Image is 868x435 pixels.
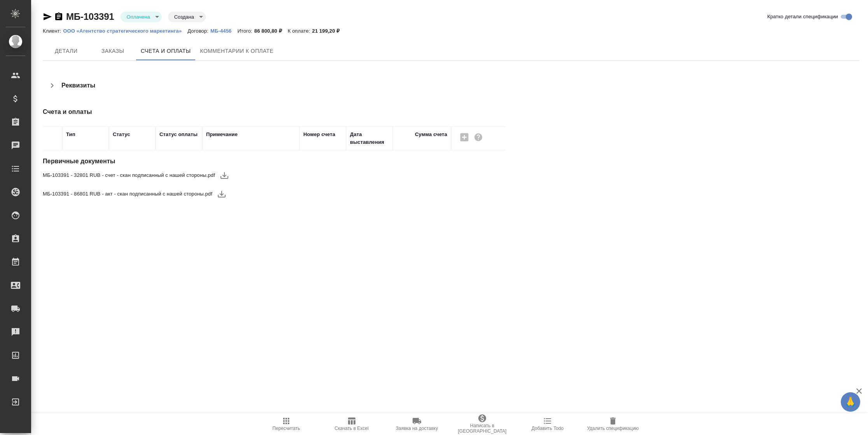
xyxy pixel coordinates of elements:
[288,28,312,34] p: К оплате:
[66,131,75,138] div: Тип
[47,46,85,56] span: Детали
[43,171,215,179] span: МБ-103391 - 32801 RUB - счет - скан подписанный с нашей стороны.pdf
[303,131,335,138] div: Номер счета
[124,14,152,20] button: Оплачена
[237,28,254,34] p: Итого:
[206,131,238,138] div: Примечание
[200,46,274,56] span: Комментарии к оплате
[63,28,187,34] p: ООО «Агентство стратегического маркетинга»
[312,28,346,34] p: 21 199,20 ₽
[415,131,447,138] div: Сумма счета
[210,27,237,34] a: МБ-4456
[172,14,196,20] button: Создана
[141,46,191,56] span: Счета и оплаты
[159,131,198,138] div: Статус оплаты
[43,12,52,21] button: Скопировать ссылку для ЯМессенджера
[187,28,210,34] p: Договор:
[43,157,587,166] h4: Первичные документы
[168,12,206,22] div: Оплачена
[121,12,162,22] div: Оплачена
[94,46,131,56] span: Заказы
[43,190,212,198] span: МБ-103391 - 86801 RUB - акт - скан подписанный с нашей стороны.pdf
[767,13,838,21] span: Кратко детали спецификации
[844,394,857,410] span: 🙏
[61,81,95,90] h4: Реквизиты
[43,28,63,34] p: Клиент:
[841,392,860,412] button: 🙏
[54,12,63,21] button: Скопировать ссылку
[210,28,237,34] p: МБ-4456
[113,131,130,138] div: Статус
[43,107,587,117] h4: Счета и оплаты
[350,131,389,146] div: Дата выставления
[63,27,187,34] a: ООО «Агентство стратегического маркетинга»
[254,28,288,34] p: 86 800,80 ₽
[66,11,114,22] a: МБ-103391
